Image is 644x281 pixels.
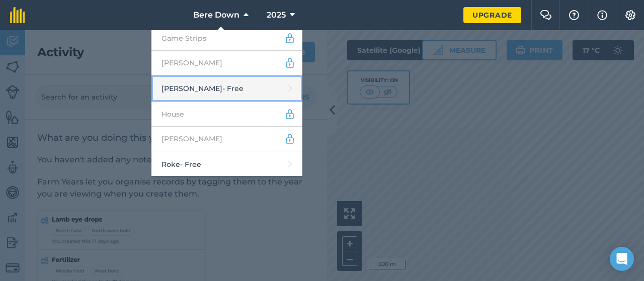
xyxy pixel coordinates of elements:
a: Roke- Free [151,151,302,178]
img: fieldmargin Logo [10,7,25,23]
img: A cog icon [624,10,636,20]
a: [PERSON_NAME] [151,51,302,75]
div: Open Intercom Messenger [610,247,634,271]
a: [PERSON_NAME] [151,127,302,151]
img: svg+xml;base64,PHN2ZyB4bWxucz0iaHR0cDovL3d3dy53My5vcmcvMjAwMC9zdmciIHdpZHRoPSIxNyIgaGVpZ2h0PSIxNy... [597,9,607,21]
img: svg+xml;base64,PD94bWwgdmVyc2lvbj0iMS4wIiBlbmNvZGluZz0idXRmLTgiPz4KPCEtLSBHZW5lcmF0b3I6IEFkb2JlIE... [284,133,295,145]
span: Bere Down [193,9,239,21]
a: [PERSON_NAME]- Free [151,75,302,102]
img: svg+xml;base64,PD94bWwgdmVyc2lvbj0iMS4wIiBlbmNvZGluZz0idXRmLTgiPz4KPCEtLSBHZW5lcmF0b3I6IEFkb2JlIE... [284,57,295,69]
a: Upgrade [463,7,521,23]
img: svg+xml;base64,PD94bWwgdmVyc2lvbj0iMS4wIiBlbmNvZGluZz0idXRmLTgiPz4KPCEtLSBHZW5lcmF0b3I6IEFkb2JlIE... [284,108,295,120]
img: svg+xml;base64,PD94bWwgdmVyc2lvbj0iMS4wIiBlbmNvZGluZz0idXRmLTgiPz4KPCEtLSBHZW5lcmF0b3I6IEFkb2JlIE... [284,32,295,44]
img: Two speech bubbles overlapping with the left bubble in the forefront [540,10,552,20]
img: A question mark icon [568,10,580,20]
span: 2025 [267,9,286,21]
a: House [151,102,302,127]
a: Game Strips [151,26,302,51]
